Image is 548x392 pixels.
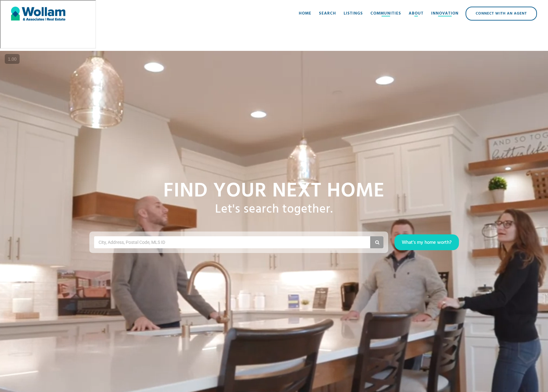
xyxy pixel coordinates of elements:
h1: Find your NExt home [163,180,385,202]
a: home [11,4,65,23]
button: Search [370,236,383,248]
div: Innovation [431,10,459,17]
h1: Let's search together. [215,202,333,217]
div: Home [299,10,311,17]
div: About [409,10,424,17]
a: Search [315,4,340,23]
div: Connect with an Agent [466,7,536,20]
div: Communities [370,10,401,17]
a: Connect with an Agent [466,7,537,21]
a: Listings [340,4,367,23]
a: About [405,4,427,23]
input: City, Address, Postal Code, MLS ID [98,238,172,247]
a: Communities [367,4,405,23]
a: Innovation [427,4,462,23]
a: What's my home worth? [394,234,459,250]
a: Home [295,4,315,23]
div: Search [319,10,336,17]
div: Listings [344,10,363,17]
